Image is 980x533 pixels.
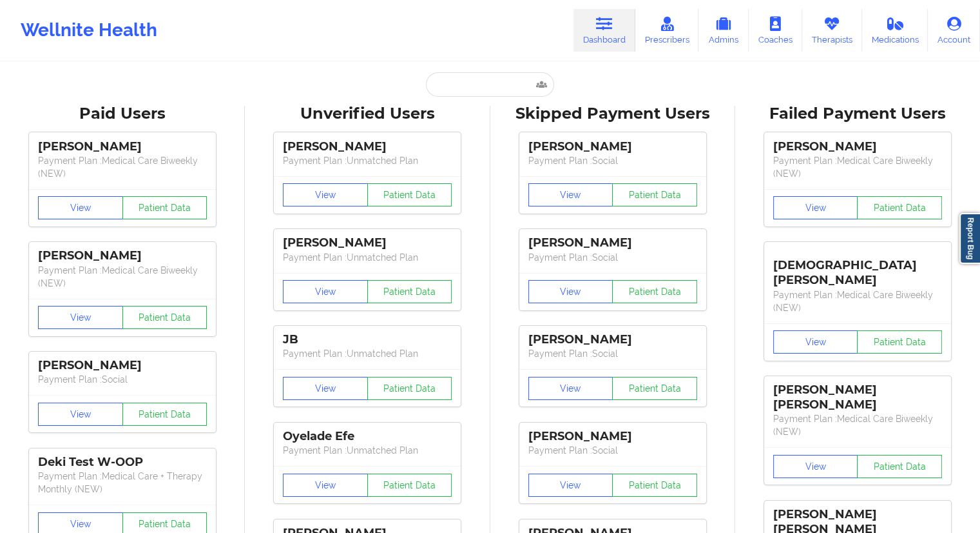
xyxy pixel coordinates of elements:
[528,236,697,250] div: [PERSON_NAME]
[254,104,481,124] div: Unverified Users
[38,154,207,180] p: Payment Plan : Medical Care Biweekly (NEW)
[773,412,942,438] p: Payment Plan : Medical Care Biweekly (NEW)
[38,358,207,373] div: [PERSON_NAME]
[283,183,368,206] button: View
[959,213,980,264] a: Report Bug
[528,332,697,347] div: [PERSON_NAME]
[744,104,971,124] div: Failed Payment Users
[38,455,207,470] div: Deki Test W-OOP
[283,154,452,167] p: Payment Plan : Unmatched Plan
[857,455,942,478] button: Patient Data
[773,248,942,288] div: [DEMOGRAPHIC_DATA][PERSON_NAME]
[283,377,368,400] button: View
[283,332,452,347] div: JB
[612,377,697,400] button: Patient Data
[122,403,207,426] button: Patient Data
[635,9,699,52] a: Prescribers
[528,139,697,154] div: [PERSON_NAME]
[773,196,858,219] button: View
[698,9,749,52] a: Admins
[528,377,613,400] button: View
[528,154,697,167] p: Payment Plan : Social
[773,455,858,478] button: View
[773,330,858,354] button: View
[749,9,802,52] a: Coaches
[38,470,207,496] p: Payment Plan : Medical Care + Therapy Monthly (NEW)
[773,288,942,314] p: Payment Plan : Medical Care Biweekly (NEW)
[367,280,452,303] button: Patient Data
[802,9,862,52] a: Therapists
[612,474,697,497] button: Patient Data
[862,9,928,52] a: Medications
[9,104,236,124] div: Paid Users
[528,429,697,444] div: [PERSON_NAME]
[857,330,942,354] button: Patient Data
[283,347,452,360] p: Payment Plan : Unmatched Plan
[38,196,123,219] button: View
[38,248,207,263] div: [PERSON_NAME]
[573,9,635,52] a: Dashboard
[773,383,942,412] div: [PERSON_NAME] [PERSON_NAME]
[499,104,726,124] div: Skipped Payment Users
[773,139,942,154] div: [PERSON_NAME]
[528,280,613,303] button: View
[122,306,207,329] button: Patient Data
[528,347,697,360] p: Payment Plan : Social
[367,183,452,206] button: Patient Data
[38,264,207,290] p: Payment Plan : Medical Care Biweekly (NEW)
[528,474,613,497] button: View
[38,403,123,426] button: View
[773,154,942,180] p: Payment Plan : Medical Care Biweekly (NEW)
[612,280,697,303] button: Patient Data
[283,251,452,264] p: Payment Plan : Unmatched Plan
[38,306,123,329] button: View
[122,196,207,219] button: Patient Data
[928,9,980,52] a: Account
[283,236,452,250] div: [PERSON_NAME]
[367,474,452,497] button: Patient Data
[283,280,368,303] button: View
[38,373,207,386] p: Payment Plan : Social
[857,196,942,219] button: Patient Data
[528,251,697,264] p: Payment Plan : Social
[612,183,697,206] button: Patient Data
[528,183,613,206] button: View
[283,429,452,444] div: Oyelade Efe
[38,139,207,154] div: [PERSON_NAME]
[283,444,452,457] p: Payment Plan : Unmatched Plan
[283,139,452,154] div: [PERSON_NAME]
[367,377,452,400] button: Patient Data
[528,444,697,457] p: Payment Plan : Social
[283,474,368,497] button: View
